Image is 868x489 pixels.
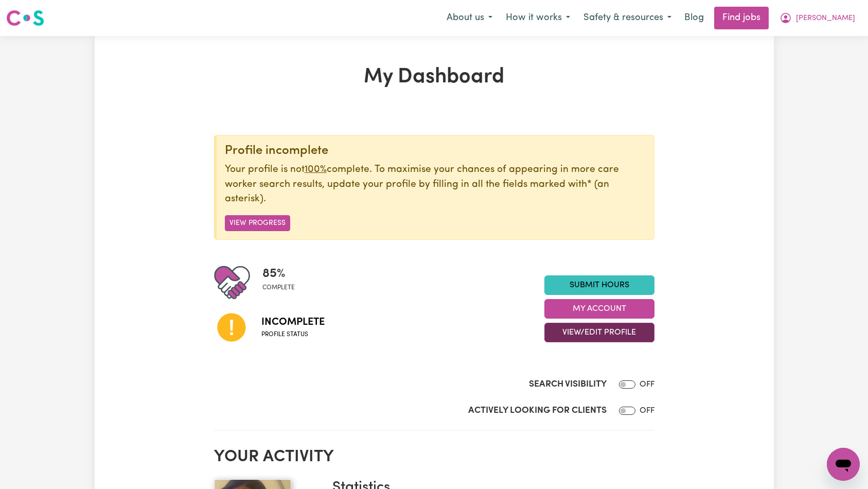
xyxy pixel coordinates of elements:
a: Submit Hours [544,275,654,295]
span: complete [262,283,295,292]
u: 100% [305,165,327,174]
div: Profile incomplete [225,144,646,159]
img: Careseekers logo [6,9,44,27]
button: Safety & resources [577,7,678,29]
button: My Account [544,299,654,319]
span: OFF [640,407,654,415]
a: Find jobs [714,7,769,29]
button: My Account [773,7,862,29]
span: 85 % [262,265,295,283]
p: Your profile is not complete. To maximise your chances of appearing in more care worker search re... [225,163,646,207]
iframe: Button to launch messaging window [827,448,860,481]
div: Profile completeness: 85% [262,265,303,301]
a: Blog [678,7,710,29]
label: Search Visibility [529,378,607,391]
h2: Your activity [214,447,654,467]
span: [PERSON_NAME] [796,13,855,24]
span: OFF [640,380,654,389]
button: How it works [499,7,577,29]
button: About us [440,7,499,29]
button: View Progress [225,215,290,231]
h1: My Dashboard [214,65,654,90]
a: Careseekers logo [6,6,44,30]
button: View/Edit Profile [544,323,654,342]
span: Incomplete [261,315,325,330]
label: Actively Looking for Clients [468,404,607,417]
span: Profile status [261,330,325,339]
